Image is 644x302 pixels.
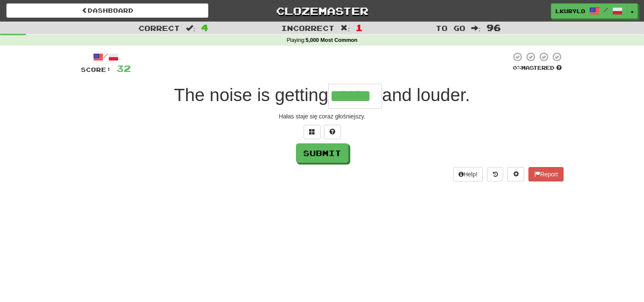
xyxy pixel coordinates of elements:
a: Clozemaster [221,3,423,18]
strong: 5,000 Most Common [306,37,357,43]
button: Help! [453,167,483,181]
span: : [186,25,195,32]
a: Dashboard [6,3,208,18]
span: Score: [81,66,111,73]
span: To go [436,24,465,32]
span: 4 [201,22,208,33]
div: Mastered [511,64,564,72]
button: Report [528,167,563,181]
a: Lkurylo / [551,3,627,19]
span: and louder. [382,85,470,105]
span: 1 [356,22,363,33]
button: Round history (alt+y) [487,167,503,181]
div: / [81,52,131,62]
button: Single letter hint - you only get 1 per sentence and score half the points! alt+h [324,125,341,139]
span: The noise is getting [174,85,328,105]
span: / [604,7,608,13]
span: : [340,25,350,32]
button: Submit [296,143,348,163]
span: Correct [138,24,180,32]
span: : [471,25,481,32]
span: 0 % [513,64,521,71]
span: 96 [486,22,501,33]
div: Hałas staje się coraz głośniejszy. [81,112,564,121]
span: Incorrect [281,24,334,32]
span: 32 [116,63,131,74]
button: Switch sentence to multiple choice alt+p [304,125,321,139]
span: Lkurylo [556,7,585,15]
